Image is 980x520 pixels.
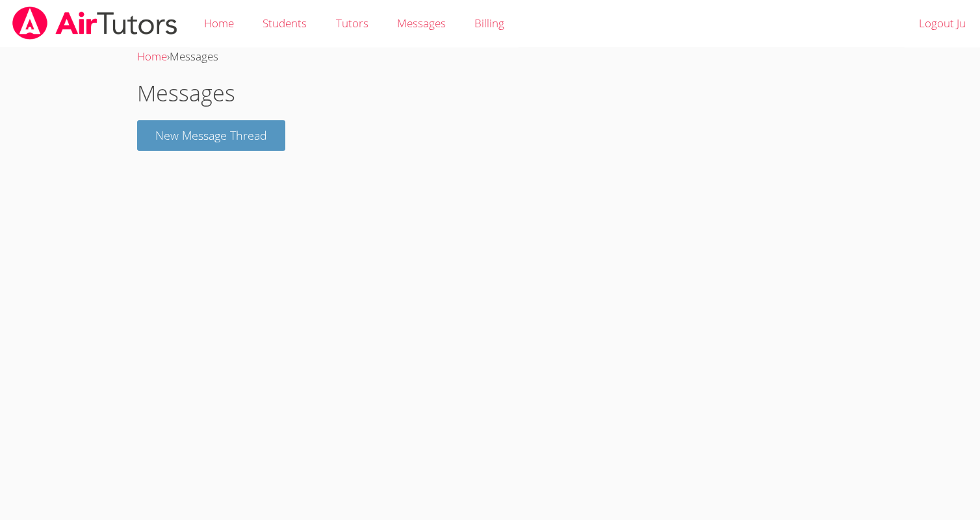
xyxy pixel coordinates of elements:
[11,6,179,40] img: airtutors_banner-c4298cdbf04f3fff15de1276eac7730deb9818008684d7c2e4769d2f7ddbe033.png
[397,16,446,31] span: Messages
[170,49,218,64] span: Messages
[137,77,843,110] h1: Messages
[137,47,843,66] div: ›
[137,49,167,64] a: Home
[137,120,285,151] button: New Message Thread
